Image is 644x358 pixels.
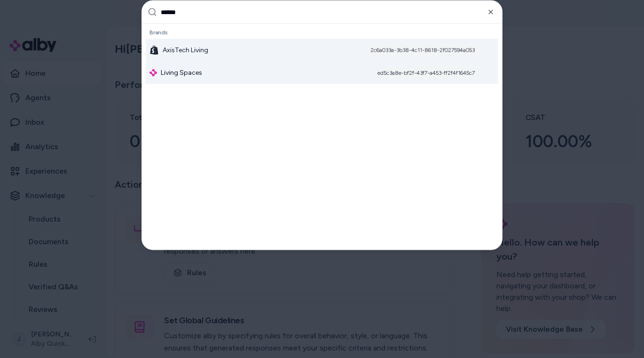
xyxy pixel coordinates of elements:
[163,46,208,55] span: AxisTech Living
[149,69,157,77] img: alby Logo
[161,68,202,78] span: Living Spaces
[146,26,498,39] div: Brands
[373,67,479,79] div: ed5c3a8e-bf2f-43f7-a453-ff2f4f1645c7
[366,45,479,56] div: 2c6a033a-3b38-4c11-8618-2f027594a053
[142,24,502,250] div: Suggestions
